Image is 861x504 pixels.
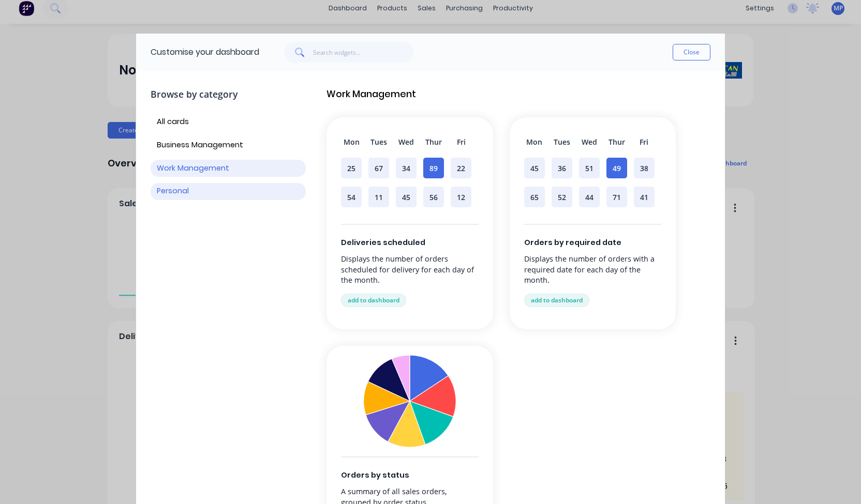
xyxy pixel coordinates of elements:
div: Wed [396,134,417,149]
button: Personal [151,183,306,200]
span: Browse by category [151,87,306,101]
span: Deliveries scheduled [341,237,479,249]
div: 56 [423,187,444,207]
p: Displays the number of orders with a required date for each day of the month. [524,254,662,285]
button: Close [673,44,710,60]
div: 12 [451,187,471,207]
div: Fri [634,134,655,149]
button: All cards [151,113,306,130]
div: 49 [606,158,627,178]
span: Customise your dashboard [151,46,259,58]
div: 45 [396,187,417,207]
span: Work Management [326,87,710,101]
div: Fri [451,134,471,149]
div: 52 [552,187,572,207]
div: Mon [341,134,362,149]
div: 36 [552,158,572,178]
button: Business Management [151,136,306,154]
div: 38 [634,158,655,178]
div: Thur [423,134,444,149]
div: 54 [341,187,362,207]
input: Search widgets... [313,42,414,63]
div: 45 [524,158,545,178]
div: 71 [606,187,627,207]
div: Thur [606,134,627,149]
div: 34 [396,158,417,178]
div: 11 [368,187,389,207]
button: Work Management [151,160,306,177]
div: 51 [579,158,600,178]
div: 67 [368,158,389,178]
div: 44 [579,187,600,207]
div: Mon [524,134,545,149]
div: Tues [552,134,572,149]
div: 22 [451,158,471,178]
button: add to dashboard [524,294,589,307]
div: Tues [368,134,389,149]
img: Sales Orders By Status widget [363,355,456,448]
span: Orders by status [341,470,479,481]
span: Orders by required date [524,237,662,249]
p: Displays the number of orders scheduled for delivery for each day of the month. [341,254,479,285]
div: 25 [341,158,362,178]
div: 41 [634,187,655,207]
div: Wed [579,134,600,149]
div: 65 [524,187,545,207]
div: 89 [423,158,444,178]
button: add to dashboard [341,294,406,307]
